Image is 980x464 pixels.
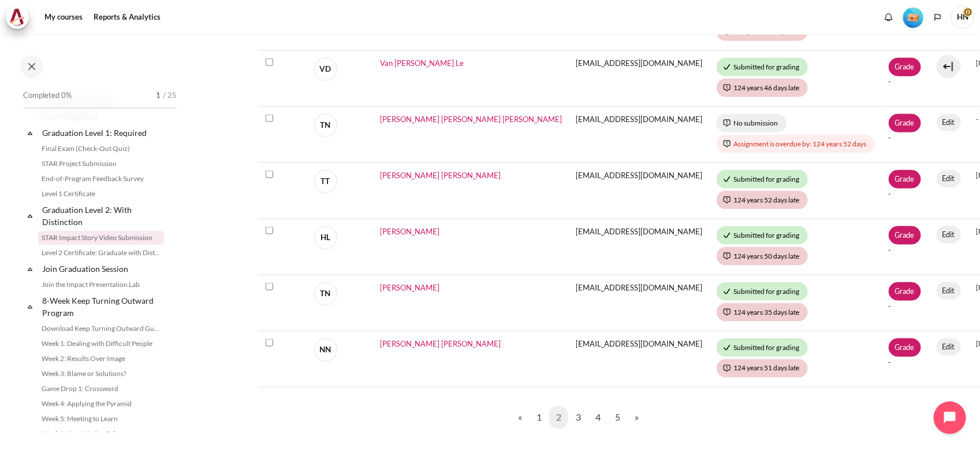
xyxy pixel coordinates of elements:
[23,87,177,120] a: Completed 0% 1 / 25
[38,412,164,426] a: Week 5: Meeting to Learn
[889,282,922,301] a: Grade
[40,125,164,141] a: Graduation Level 1: Required
[530,406,549,429] a: 1
[9,9,25,26] img: Architeck
[882,331,930,387] td: -
[937,170,962,187] a: Edit
[38,337,164,351] a: Week 1: Dealing with Difficult People
[40,6,87,29] a: My courses
[38,397,164,411] a: Week 4: Applying the Pyramid
[38,231,164,245] a: STAR Impact Story Video Submission
[314,114,337,137] span: TN
[24,263,36,275] span: Collapse
[163,90,177,101] span: / 25
[511,406,529,429] a: Previous page
[24,127,36,139] span: Collapse
[314,338,337,362] span: NN
[889,338,922,357] a: Grade
[314,226,342,249] a: HL
[569,275,710,331] td: [EMAIL_ADDRESS][DOMAIN_NAME]
[381,115,562,124] a: [PERSON_NAME] [PERSON_NAME] [PERSON_NAME]
[381,58,464,68] a: Van [PERSON_NAME] Le
[314,114,342,137] a: TN
[40,202,164,230] a: Graduation Level 2: With Distinction
[717,170,808,189] div: Submitted for grading
[635,411,639,425] span: »
[717,135,875,153] div: Assignment is overdue by: 124 years 52 days
[628,406,646,429] a: Next page
[937,226,962,244] a: Edit
[38,367,164,381] a: Week 3: Blame or Solutions?
[717,303,808,322] div: 124 years 35 days late
[518,411,522,425] span: «
[381,171,501,180] a: [PERSON_NAME] [PERSON_NAME]
[314,170,342,193] a: TT
[889,170,922,189] a: Grade
[588,406,608,429] a: 4
[569,219,710,275] td: [EMAIL_ADDRESS][DOMAIN_NAME]
[6,6,35,29] a: Architeck Architeck
[314,282,337,305] span: TN
[882,50,930,106] td: -
[90,6,165,29] a: Reports & Analytics
[569,106,710,163] td: [EMAIL_ADDRESS][DOMAIN_NAME]
[569,331,710,387] td: [EMAIL_ADDRESS][DOMAIN_NAME]
[903,8,923,28] img: Level #1
[882,163,930,219] td: -
[23,90,72,101] span: Completed 0%
[38,187,164,201] a: Level 1 Certificate
[951,6,974,29] a: User menu
[314,226,337,249] span: HL
[899,6,928,28] a: Level #1
[38,142,164,156] a: Final Exam (Check-Out Quiz)
[549,406,568,429] a: 2
[38,246,164,260] a: Level 2 Certificate: Graduate with Distinction
[717,282,808,301] div: Submitted for grading
[889,226,922,245] a: Grade
[717,359,808,378] div: 124 years 51 days late
[38,352,164,366] a: Week 2: Results Over Image
[40,293,164,321] a: 8-Week Keep Turning Outward Program
[381,227,440,236] a: [PERSON_NAME]
[38,427,164,441] a: Week 6: How We See Others
[717,226,808,245] div: Submitted for grading
[882,275,930,331] td: -
[38,278,164,292] a: Join the Impact Presentation Lab
[951,6,974,29] span: HN
[259,397,898,439] nav: Page
[314,338,342,362] a: NN
[381,339,501,348] a: [PERSON_NAME] [PERSON_NAME]
[38,157,164,171] a: STAR Project Submission
[882,219,930,275] td: -
[40,261,164,277] a: Join Graduation Session
[314,58,337,81] span: VD
[929,9,947,26] button: Languages
[38,322,164,336] a: Download Keep Turning Outward Guide
[717,58,808,76] div: Submitted for grading
[717,191,808,209] div: 124 years 52 days late
[937,114,962,131] a: Edit
[569,163,710,219] td: [EMAIL_ADDRESS][DOMAIN_NAME]
[882,106,930,163] td: -
[38,382,164,396] a: Game Drop 1: Crossword
[381,283,440,292] a: [PERSON_NAME]
[717,247,808,266] div: 124 years 50 days late
[889,114,922,132] a: Grade
[717,114,787,132] div: No submission
[314,58,342,81] a: VD
[38,172,164,186] a: End-of-Program Feedback Survey
[889,58,922,76] a: Grade
[937,338,962,356] a: Edit
[24,301,36,312] span: Collapse
[156,90,161,101] span: 1
[314,282,342,305] a: TN
[717,338,808,357] div: Submitted for grading
[569,50,710,106] td: [EMAIL_ADDRESS][DOMAIN_NAME]
[903,6,923,28] div: Level #1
